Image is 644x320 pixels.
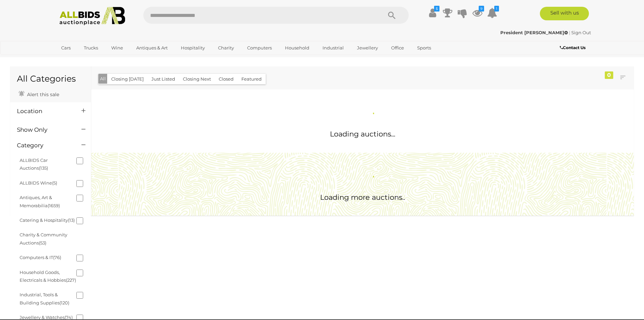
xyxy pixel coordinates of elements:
a: Sell with us [540,7,589,20]
span: | [569,30,570,35]
a: Industrial, Tools & Building Supplies(120) [20,292,69,305]
a: Trucks [79,42,102,54]
a: Wine [107,42,127,54]
a: Charity [214,42,238,54]
a: Catering & Hospitality(13) [20,217,75,223]
b: Contact Us [560,45,586,50]
h1: All Categories [17,74,84,84]
span: (135) [39,165,48,171]
a: Household Goods, Electricals & Hobbies(227) [20,270,76,283]
a: Sports [413,42,435,54]
i: $ [434,6,439,12]
a: Antiques, Art & Memorabilia(1659) [20,195,60,208]
span: Alert this sale [25,91,59,98]
button: Featured [237,74,266,84]
a: Contact Us [560,44,587,51]
button: Closing Next [179,74,215,84]
span: (53) [39,240,46,246]
button: Closing [DATE] [107,74,148,84]
a: ALLBIDS Wine(5) [20,180,57,186]
a: Hospitality [176,42,209,54]
a: Jewellery [353,42,382,54]
a: Computers [243,42,276,54]
span: (13) [68,217,75,223]
i: 1 [494,6,499,12]
h4: Category [17,142,71,149]
a: Sign Out [571,30,591,35]
img: Allbids.com.au [56,7,129,25]
button: Closed [215,74,238,84]
a: ALLBIDS Car Auctions(135) [20,157,48,171]
a: Antiques & Art [132,42,172,54]
div: 0 [605,71,613,79]
button: All [98,74,108,84]
a: 1 [487,7,497,19]
span: (76) [53,255,61,260]
a: Alert this sale [17,89,61,99]
a: Cars [57,42,75,54]
span: (227) [66,277,76,283]
a: Office [387,42,408,54]
a: $ [428,7,438,19]
span: Loading more auctions.. [320,193,405,201]
button: Just Listed [147,74,179,84]
a: 9 [472,7,482,19]
span: (5) [52,180,57,186]
h4: Location [17,108,71,114]
a: President [PERSON_NAME] [500,30,569,35]
a: Jewellery & Watches(74) [20,315,73,320]
a: Industrial [318,42,348,54]
span: (120) [59,300,69,305]
button: Search [375,7,409,24]
h4: Show Only [17,127,71,133]
a: Computers & IT(76) [20,255,61,260]
span: (1659) [48,203,60,208]
a: [GEOGRAPHIC_DATA] [57,54,114,65]
a: Household [281,42,314,54]
strong: President [PERSON_NAME] [500,30,568,35]
a: Charity & Community Auctions(53) [20,232,67,245]
span: Loading auctions... [330,130,395,138]
span: (74) [65,315,73,320]
i: 9 [479,6,484,12]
